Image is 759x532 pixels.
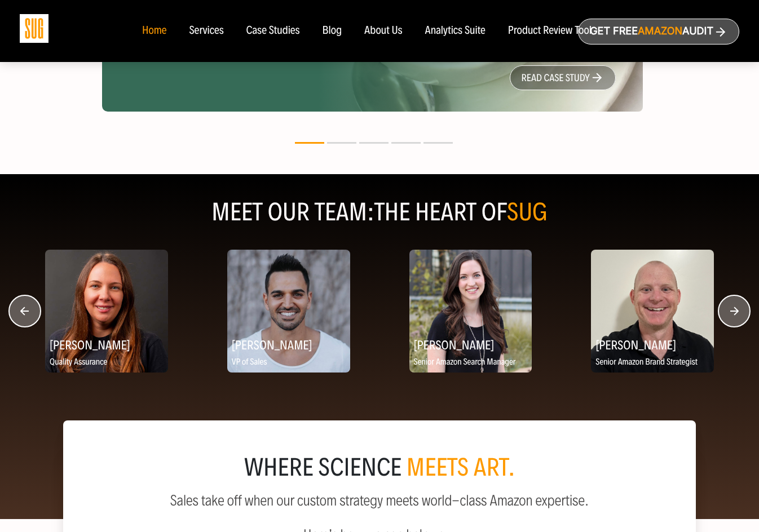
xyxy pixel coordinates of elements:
p: VP of Sales [227,356,350,370]
p: Senior Amazon Search Manager [409,356,532,370]
a: Home [142,25,166,37]
h2: [PERSON_NAME] [409,334,532,356]
img: Kortney Kay, Senior Amazon Brand Strategist [591,250,714,373]
a: Case Studies [246,25,300,37]
img: Rene Crandall, Senior Amazon Search Manager [409,250,532,373]
a: About Us [364,25,403,37]
h2: [PERSON_NAME] [227,334,350,356]
a: Services [189,25,223,37]
a: read case study [510,65,616,90]
span: SUG [507,197,548,227]
a: Analytics Suite [425,25,486,37]
a: Blog [323,25,342,37]
span: Amazon [638,25,682,37]
h2: [PERSON_NAME] [45,334,168,356]
div: where science [90,456,669,479]
p: Sales take off when our custom strategy meets world-class Amazon expertise. [90,493,669,509]
img: Jeff Siddiqi, VP of Sales [227,250,350,373]
p: Quality Assurance [45,356,168,370]
span: meets art. [407,453,515,482]
a: Get freeAmazonAudit [578,19,739,45]
img: Sug [20,14,48,43]
h2: [PERSON_NAME] [591,334,714,356]
p: Senior Amazon Brand Strategist [591,356,714,370]
a: Product Review Tool [508,25,592,37]
img: Viktoriia Komarova, Quality Assurance [45,250,168,373]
